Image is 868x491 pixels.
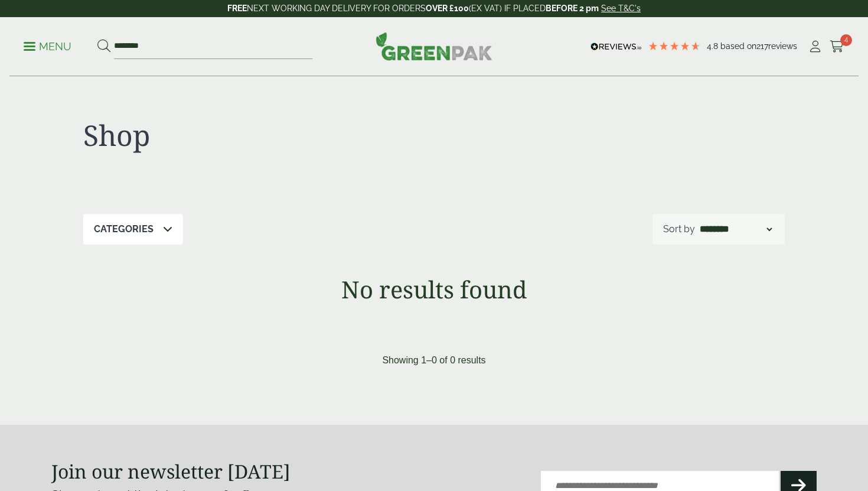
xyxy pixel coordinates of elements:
[24,40,71,54] p: Menu
[426,4,469,13] strong: OVER £100
[663,222,695,236] p: Sort by
[768,41,797,51] span: reviews
[808,41,823,53] i: My Account
[546,4,599,13] strong: BEFORE 2 pm
[227,4,247,13] strong: FREE
[51,275,817,304] h1: No results found
[382,353,485,368] p: Showing 1–0 of 0 results
[590,43,642,51] img: REVIEWS.io
[756,41,768,51] span: 217
[83,118,434,152] h1: Shop
[707,41,720,51] span: 4.8
[94,222,154,236] p: Categories
[720,41,756,51] span: Based on
[51,459,291,484] strong: Join our newsletter [DATE]
[376,32,492,60] img: GreenPak Supplies
[24,40,71,51] a: Menu
[697,222,774,236] select: Shop order
[840,34,852,46] span: 4
[830,41,844,53] i: Cart
[648,41,701,51] div: 4.77 Stars
[830,38,844,56] a: 4
[601,4,641,13] a: See T&C's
